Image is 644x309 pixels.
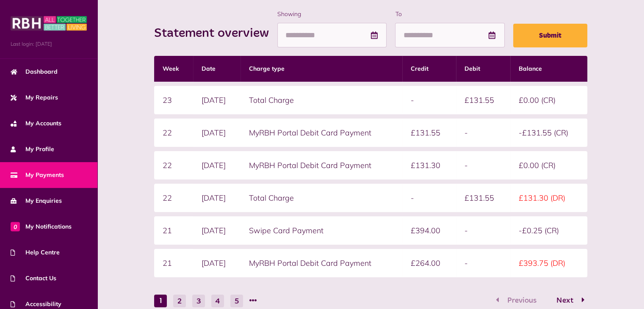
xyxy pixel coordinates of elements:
[402,216,456,245] td: £394.00
[395,10,504,19] label: To
[510,151,587,179] td: £0.00 (CR)
[11,15,87,32] img: MyRBH
[240,86,402,114] td: Total Charge
[456,56,510,82] th: Debit
[11,171,64,179] span: My Payments
[193,216,240,245] td: [DATE]
[211,295,224,307] button: Go to page 4
[11,274,56,283] span: Contact Us
[154,26,277,41] h2: Statement overview
[456,119,510,147] td: -
[193,151,240,179] td: [DATE]
[402,249,456,277] td: £264.00
[11,93,58,102] span: My Repairs
[240,184,402,212] td: Total Charge
[154,249,193,277] td: 21
[456,151,510,179] td: -
[456,184,510,212] td: £131.55
[510,86,587,114] td: £0.00 (CR)
[547,295,587,307] button: Go to page 2
[154,216,193,245] td: 21
[456,86,510,114] td: £131.55
[513,24,587,47] button: Submit
[11,67,58,76] span: Dashboard
[11,222,72,231] span: My Notifications
[193,119,240,147] td: [DATE]
[550,297,580,304] span: Next
[402,56,456,82] th: Credit
[11,119,61,128] span: My Accounts
[230,295,243,307] button: Go to page 5
[11,222,20,231] span: 0
[192,295,205,307] button: Go to page 3
[240,216,402,245] td: Swipe Card Payment
[510,249,587,277] td: £393.75 (DR)
[402,184,456,212] td: -
[11,300,61,309] span: Accessibility
[193,184,240,212] td: [DATE]
[402,119,456,147] td: £131.55
[154,184,193,212] td: 22
[456,216,510,245] td: -
[510,119,587,147] td: -£131.55 (CR)
[11,145,54,154] span: My Profile
[193,249,240,277] td: [DATE]
[277,10,387,19] label: Showing
[240,56,402,82] th: Charge type
[154,86,193,114] td: 23
[240,249,402,277] td: MyRBH Portal Debit Card Payment
[510,184,587,212] td: £131.30 (DR)
[510,216,587,245] td: -£0.25 (CR)
[193,86,240,114] td: [DATE]
[510,56,587,82] th: Balance
[11,40,87,48] span: Last login: [DATE]
[154,119,193,147] td: 22
[154,56,193,82] th: Week
[240,119,402,147] td: MyRBH Portal Debit Card Payment
[193,56,240,82] th: Date
[11,196,62,205] span: My Enquiries
[402,86,456,114] td: -
[173,295,186,307] button: Go to page 2
[402,151,456,179] td: £131.30
[240,151,402,179] td: MyRBH Portal Debit Card Payment
[154,151,193,179] td: 22
[456,249,510,277] td: -
[11,248,60,257] span: Help Centre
